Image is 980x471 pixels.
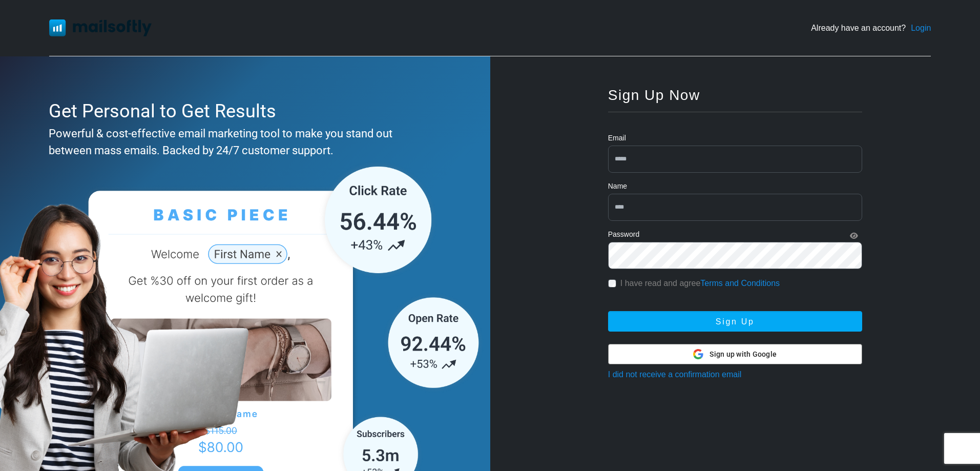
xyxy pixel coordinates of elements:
[850,232,858,239] i: Show Password
[608,133,626,144] label: Email
[700,279,780,288] a: Terms and Conditions
[49,125,436,159] div: Powerful & cost-effective email marketing tool to make you stand out between mass emails. Backed ...
[49,19,152,36] img: Mailsoftly
[811,22,931,34] div: Already have an account?
[49,97,436,125] div: Get Personal to Get Results
[620,277,780,290] label: I have read and agree
[608,87,700,103] span: Sign Up Now
[608,181,627,192] label: Name
[608,311,862,332] button: Sign Up
[608,370,742,379] a: I did not receive a confirmation email
[710,349,777,360] span: Sign up with Google
[911,22,931,34] a: Login
[608,344,862,364] button: Sign up with Google
[608,229,639,240] label: Password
